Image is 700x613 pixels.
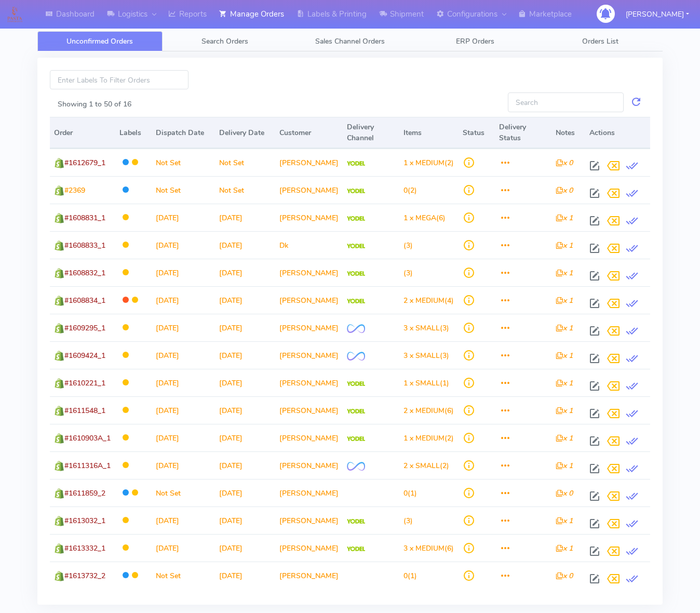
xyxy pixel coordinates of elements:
td: [DATE] [152,341,215,369]
span: #1610221_1 [64,378,105,388]
td: [DATE] [215,231,275,259]
span: 0 [403,571,408,581]
td: [DATE] [215,479,275,507]
span: 3 x MEDIUM [403,543,445,553]
span: #1611548_1 [64,406,105,416]
th: Delivery Channel [343,117,399,149]
td: [DATE] [152,259,215,286]
span: (3) [403,241,413,250]
td: [PERSON_NAME] [275,341,343,369]
input: Enter Labels To Filter Orders [50,70,189,89]
td: [DATE] [152,369,215,396]
span: 1 x MEDIUM [403,433,445,443]
td: [DATE] [215,259,275,286]
td: [DATE] [152,286,215,314]
span: Orders List [582,36,618,46]
span: 2 x MEDIUM [403,296,445,305]
i: x 1 [556,406,573,416]
img: Yodel [347,299,365,304]
span: (1) [403,488,417,498]
th: Delivery Date [215,117,275,149]
th: Actions [585,117,650,149]
i: x 1 [556,296,573,305]
td: [DATE] [152,314,215,341]
ul: Tabs [37,31,663,51]
span: Sales Channel Orders [315,36,385,46]
td: [PERSON_NAME] [275,562,343,589]
span: (2) [403,185,417,195]
td: [DATE] [152,451,215,479]
td: [PERSON_NAME] [275,149,343,176]
span: (1) [403,378,449,388]
span: Unconfirmed Orders [66,36,133,46]
span: 1 x SMALL [403,378,440,388]
i: x 1 [556,213,573,223]
th: Order [50,117,115,149]
td: [DATE] [215,369,275,396]
i: x 0 [556,488,573,498]
label: Showing 1 to 50 of 16 [58,99,131,110]
img: OnFleet [347,324,365,333]
span: 3 x SMALL [403,323,440,333]
td: [DATE] [215,341,275,369]
img: Yodel [347,381,365,387]
td: [PERSON_NAME] [275,204,343,231]
th: Customer [275,117,343,149]
td: [PERSON_NAME] [275,507,343,534]
td: [PERSON_NAME] [275,286,343,314]
span: 0 [403,488,408,498]
span: (3) [403,268,413,278]
i: x 1 [556,461,573,471]
td: [PERSON_NAME] [275,451,343,479]
td: [DATE] [152,204,215,231]
span: #1610903A_1 [64,433,111,443]
i: x 1 [556,351,573,361]
span: (2) [403,461,449,471]
span: (6) [403,213,446,223]
td: [DATE] [215,562,275,589]
i: x 1 [556,268,573,278]
i: x 0 [556,185,573,195]
span: #1613332_1 [64,543,105,553]
i: x 1 [556,378,573,388]
span: #1613032_1 [64,516,105,526]
td: [DATE] [215,451,275,479]
td: Not Set [215,149,275,176]
td: [DATE] [152,534,215,562]
span: ERP Orders [456,36,494,46]
td: [DATE] [215,534,275,562]
span: #1608831_1 [64,213,105,223]
td: [DATE] [215,314,275,341]
td: [DATE] [152,507,215,534]
span: (2) [403,158,454,168]
span: #1611316A_1 [64,461,111,471]
img: Yodel [347,547,365,552]
i: x 0 [556,571,573,581]
i: x 0 [556,158,573,168]
span: (2) [403,433,454,443]
img: Yodel [347,216,365,221]
img: OnFleet [347,462,365,471]
td: [DATE] [215,396,275,424]
span: (3) [403,351,449,361]
span: #2369 [64,185,85,195]
i: x 1 [556,241,573,250]
i: x 1 [556,543,573,553]
input: Search [508,92,624,112]
td: [PERSON_NAME] [275,396,343,424]
td: [PERSON_NAME] [275,369,343,396]
span: (6) [403,406,454,416]
span: (6) [403,543,454,553]
td: [DATE] [215,204,275,231]
span: #1608834_1 [64,296,105,305]
span: (3) [403,323,449,333]
span: (1) [403,571,417,581]
span: 2 x SMALL [403,461,440,471]
span: #1609295_1 [64,323,105,333]
th: Delivery Status [495,117,551,149]
td: [PERSON_NAME] [275,314,343,341]
span: #1611859_2 [64,488,105,498]
button: [PERSON_NAME] [618,4,697,25]
span: (3) [403,516,413,526]
span: (4) [403,296,454,305]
